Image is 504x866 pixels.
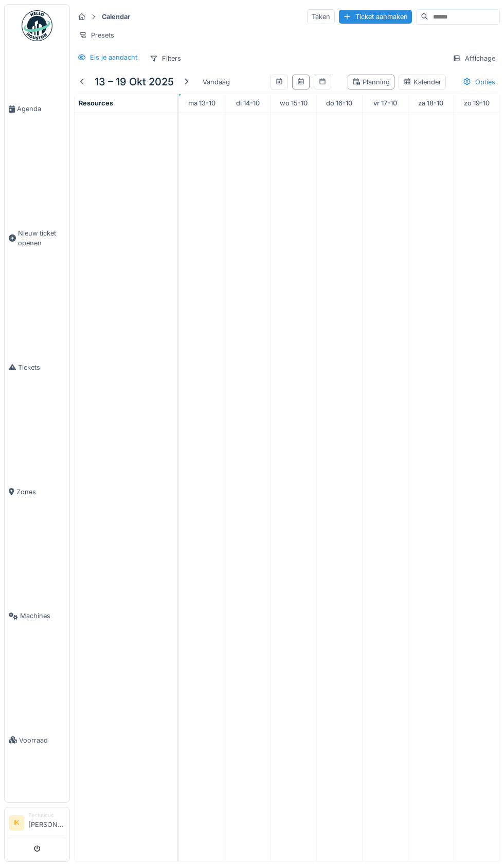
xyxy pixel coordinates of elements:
[371,96,400,110] a: 17 oktober 2025
[16,487,65,497] span: Zones
[5,47,69,171] a: Agenda
[458,75,500,89] div: Opties
[22,10,52,41] img: Badge_color-CXgf-gQk.svg
[145,51,186,66] div: Filters
[18,363,65,372] span: Tickets
[18,228,65,248] span: Nieuw ticket openen
[5,305,69,430] a: Tickets
[5,171,69,305] a: Nieuw ticket openen
[199,75,234,89] div: Vandaag
[307,9,335,24] div: Taken
[95,76,174,88] h5: 13 – 19 okt 2025
[277,96,310,110] a: 15 oktober 2025
[79,99,113,107] span: Resources
[98,12,134,22] strong: Calendar
[5,678,69,803] a: Voorraad
[9,811,65,836] a: IK Technicus[PERSON_NAME]
[339,10,412,24] div: Ticket aanmaken
[90,52,137,62] div: Eis je aandacht
[5,429,69,554] a: Zones
[352,77,390,87] div: Planning
[74,28,119,43] div: Presets
[28,811,65,819] div: Technicus
[20,611,65,621] span: Machines
[9,815,24,831] li: IK
[448,51,500,66] div: Affichage
[17,104,65,114] span: Agenda
[461,96,492,110] a: 19 oktober 2025
[233,96,262,110] a: 14 oktober 2025
[5,554,69,678] a: Machines
[186,96,218,110] a: 13 oktober 2025
[28,811,65,834] li: [PERSON_NAME]
[403,77,441,87] div: Kalender
[416,96,446,110] a: 18 oktober 2025
[19,735,65,745] span: Voorraad
[323,96,355,110] a: 16 oktober 2025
